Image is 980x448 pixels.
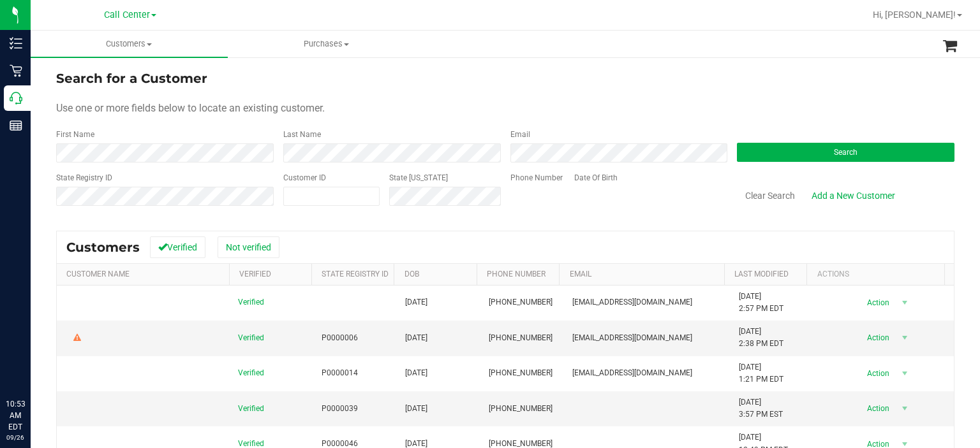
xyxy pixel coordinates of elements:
label: State [US_STATE] [389,172,448,184]
label: Date Of Birth [574,172,618,184]
span: [PHONE_NUMBER] [489,332,553,344]
span: Action [856,329,897,347]
p: 09/26 [6,433,25,442]
span: [DATE] [405,296,427,308]
span: Use one or more fields below to locate an existing customer. [56,102,325,114]
span: select [897,294,913,312]
span: [DATE] 1:21 PM EDT [739,361,783,386]
span: [EMAIL_ADDRESS][DOMAIN_NAME] [572,367,692,379]
inline-svg: Call Center [10,92,22,105]
label: Customer ID [283,172,326,184]
iframe: Resource center [13,346,51,384]
button: Not verified [218,236,279,258]
label: Last Name [283,129,321,140]
span: [DATE] [405,403,427,415]
inline-svg: Inventory [10,37,22,50]
a: Phone Number [487,270,546,278]
span: Verified [238,296,264,308]
span: select [897,400,913,417]
span: P0000039 [322,403,358,415]
span: Search [834,148,857,157]
iframe: Resource center unread badge [38,344,53,359]
a: Last Modified [734,270,789,278]
button: Verified [150,236,205,258]
div: Actions [817,270,940,278]
span: Customers [31,38,228,50]
span: Hi, [PERSON_NAME]! [873,10,956,20]
span: Search for a Customer [56,71,207,86]
span: Verified [238,332,264,344]
span: [DATE] 3:57 PM EST [739,396,783,421]
button: Search [737,143,954,162]
span: select [897,365,913,382]
span: [PHONE_NUMBER] [489,367,553,379]
span: Action [856,400,897,417]
a: Verified [239,270,271,278]
span: [DATE] 2:57 PM EDT [739,291,783,315]
span: [PHONE_NUMBER] [489,296,553,308]
span: [DATE] [405,332,427,344]
div: Warning - Level 2 [71,332,83,344]
span: Verified [238,403,264,415]
a: Purchases [228,31,425,57]
inline-svg: Retail [10,64,22,77]
label: State Registry ID [56,172,112,184]
label: First Name [56,129,94,140]
span: select [897,329,913,347]
a: Customers [31,31,228,57]
span: Customers [66,240,140,255]
a: DOB [405,270,419,278]
a: Customer Name [66,270,130,278]
a: State Registry Id [322,270,389,278]
span: Call Center [104,10,150,20]
span: [DATE] [405,367,427,379]
span: [EMAIL_ADDRESS][DOMAIN_NAME] [572,332,692,344]
p: 10:53 AM EDT [6,398,25,433]
span: [PHONE_NUMBER] [489,403,553,415]
a: Add a New Customer [803,185,903,206]
span: Action [856,294,897,312]
span: P0000014 [322,367,358,379]
span: P0000006 [322,332,358,344]
button: Clear Search [737,185,803,206]
label: Email [510,129,530,140]
span: [EMAIL_ADDRESS][DOMAIN_NAME] [572,296,692,308]
inline-svg: Reports [10,119,22,132]
span: [DATE] 2:38 PM EDT [739,326,783,350]
span: Action [856,365,897,382]
span: Verified [238,367,264,379]
span: Purchases [228,38,424,50]
label: Phone Number [510,172,563,184]
a: Email [570,270,591,278]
